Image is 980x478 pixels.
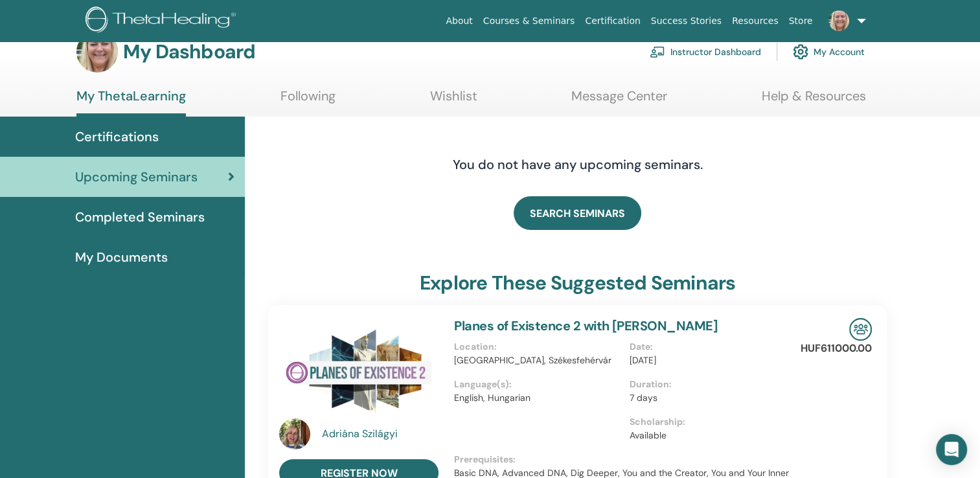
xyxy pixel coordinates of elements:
span: SEARCH SEMINARS [530,207,625,220]
img: In-Person Seminar [849,318,872,341]
span: Certifications [75,127,159,146]
a: About [440,9,477,33]
a: Courses & Seminars [478,9,580,33]
img: Planes of Existence 2 [279,318,439,422]
a: Certification [580,9,645,33]
a: Resources [727,9,784,33]
a: Store [784,9,818,33]
img: logo.png [85,6,240,36]
h3: My Dashboard [123,40,255,63]
p: Prerequisites : [454,453,804,466]
img: cog.svg [793,41,808,63]
a: Following [280,88,336,113]
p: Date : [630,340,797,354]
a: Planes of Existence 2 with [PERSON_NAME] [454,317,718,334]
p: HUF611000.00 [801,341,872,356]
p: [GEOGRAPHIC_DATA], Székesfehérvár [454,354,621,367]
img: chalkboard-teacher.svg [650,46,665,58]
a: Instructor Dashboard [650,38,761,66]
p: Language(s) : [454,378,621,391]
a: Adriána Szilágyi [322,426,442,442]
div: Open Intercom Messenger [936,434,967,465]
p: Location : [454,340,621,354]
p: English, Hungarian [454,391,621,405]
a: Wishlist [430,88,477,113]
p: Scholarship : [630,415,797,429]
img: default.jpg [279,418,310,450]
img: default.jpg [828,10,849,31]
a: Success Stories [646,9,727,33]
img: default.jpg [76,31,118,73]
span: My Documents [75,247,168,267]
p: [DATE] [630,354,797,367]
a: My ThetaLearning [76,88,186,117]
a: My Account [793,38,865,66]
h3: explore these suggested seminars [420,271,735,295]
p: Available [630,429,797,442]
span: Upcoming Seminars [75,167,198,187]
h4: You do not have any upcoming seminars. [374,157,782,172]
a: Help & Resources [762,88,866,113]
p: 7 days [630,391,797,405]
a: Message Center [571,88,667,113]
span: Completed Seminars [75,207,205,227]
a: SEARCH SEMINARS [514,196,641,230]
p: Duration : [630,378,797,391]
